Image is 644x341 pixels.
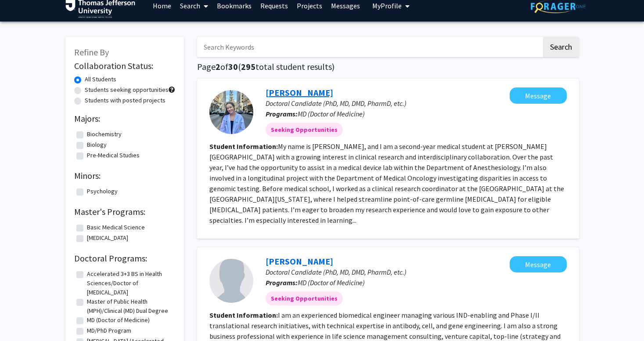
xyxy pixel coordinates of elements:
b: Student Information: [209,142,278,151]
b: Student Information: [209,311,278,319]
label: Biology [87,140,107,149]
h2: Majors: [74,113,175,124]
b: Programs: [266,109,298,118]
label: Pre-Medical Studies [87,151,140,160]
label: Students with posted projects [85,96,165,105]
h2: Doctoral Programs: [74,253,175,264]
label: Basic Medical Science [87,223,145,232]
h2: Collaboration Status: [74,61,175,71]
button: Message Tony Houwayek [510,256,567,272]
label: All Students [85,75,116,84]
label: MD (Doctor of Medicine) [87,316,150,325]
a: [PERSON_NAME] [266,256,333,267]
span: Doctoral Candidate (PhD, MD, DMD, PharmD, etc.) [266,99,407,108]
label: Master of Public Health (MPH)/Clinical (MD) Dual Degree [87,297,173,316]
h1: Page of ( total student results) [197,62,579,72]
b: Programs: [266,278,298,287]
label: Psychology [87,187,118,196]
span: Refine By [74,47,109,58]
fg-read-more: My name is [PERSON_NAME], and I am a second-year medical student at [PERSON_NAME][GEOGRAPHIC_DATA... [209,142,564,225]
mat-chip: Seeking Opportunities [266,291,343,305]
label: Students seeking opportunities [85,85,169,94]
span: Doctoral Candidate (PhD, MD, DMD, PharmD, etc.) [266,268,407,276]
input: Search Keywords [197,37,542,57]
label: Biochemistry [87,130,122,139]
h2: Minors: [74,170,175,181]
span: MD (Doctor of Medicine) [298,278,365,287]
button: Search [543,37,579,57]
mat-chip: Seeking Opportunities [266,123,343,137]
a: [PERSON_NAME] [266,87,333,98]
label: MD/PhD Program [87,326,131,335]
label: Accelerated 3+3 BS in Health Sciences/Doctor of [MEDICAL_DATA] [87,269,173,297]
span: My Profile [372,1,402,10]
span: 30 [228,61,238,72]
h2: Master's Programs: [74,207,175,217]
span: MD (Doctor of Medicine) [298,109,365,118]
span: 2 [216,61,220,72]
label: [MEDICAL_DATA] [87,233,128,243]
iframe: Chat [7,301,37,334]
span: 295 [241,61,255,72]
button: Message Erin Welch [510,87,567,104]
